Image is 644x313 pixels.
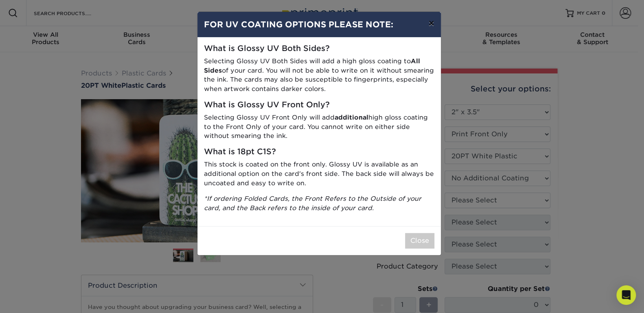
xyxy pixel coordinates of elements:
[335,113,368,121] strong: additional
[422,12,440,35] button: ×
[204,160,434,188] p: This stock is coated on the front only. Glossy UV is available as an additional option on the car...
[204,195,421,212] i: *If ordering Folded Cards, the Front Refers to the Outside of your card, and the Back refers to t...
[204,57,434,94] p: Selecting Glossy UV Both Sides will add a high gloss coating to of your card. You will not be abl...
[204,113,434,141] p: Selecting Glossy UV Front Only will add high gloss coating to the Front Only of your card. You ca...
[204,100,434,110] h5: What is Glossy UV Front Only?
[204,57,420,74] strong: All Sides
[616,285,636,305] div: Open Intercom Messenger
[204,18,434,31] h4: FOR UV COATING OPTIONS PLEASE NOTE:
[204,44,434,53] h5: What is Glossy UV Both Sides?
[204,147,434,157] h5: What is 18pt C1S?
[405,233,434,249] button: Close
